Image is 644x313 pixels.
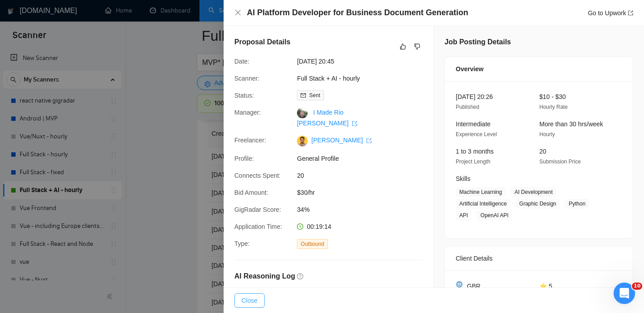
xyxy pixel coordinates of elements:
[234,137,266,144] span: Freelancer:
[234,206,281,213] span: GigRadar Score:
[297,273,303,279] span: question-circle
[297,56,431,66] span: [DATE] 20:45
[511,187,556,197] span: AI Development
[234,223,282,230] span: Application Time:
[297,188,431,197] span: $30/hr
[565,199,589,209] span: Python
[516,199,560,209] span: Graphic Design
[456,148,494,155] span: 1 to 3 months
[307,223,331,230] span: 00:19:14
[297,136,308,146] img: c1nXP9FlooVbUyOooAr7U0Zk7hAPzuG0XrW_EEPs5nf7FZrsXLcizSy5CcFGi72eO8
[412,41,423,52] button: dislike
[539,131,555,137] span: Hourly
[234,172,281,179] span: Connects Spent:
[628,10,633,16] span: export
[467,281,480,291] span: GBR
[539,93,566,100] span: $10 - $30
[297,73,431,83] span: Full Stack + AI - hourly
[234,9,241,17] button: Close
[456,93,493,100] span: [DATE] 20:26
[539,104,568,110] span: Hourly Rate
[297,205,431,214] span: 34%
[539,159,581,165] span: Submission Price
[456,199,510,209] span: Artificial Intelligence
[456,64,483,74] span: Overview
[456,104,479,110] span: Published
[456,131,497,137] span: Experience Level
[309,92,320,99] span: Sent
[234,92,254,99] span: Status:
[539,283,552,290] span: ⭐ 5
[247,7,468,18] h4: AI Platform Developer for Business Document Generation
[234,37,290,47] h5: Proposal Details
[632,283,642,290] span: 10
[352,121,357,126] span: export
[456,210,471,220] span: API
[234,75,259,82] span: Scanner:
[456,187,505,197] span: Machine Learning
[311,137,372,144] a: [PERSON_NAME] export
[234,240,250,247] span: Type:
[456,281,462,287] img: 🌐
[400,43,406,50] span: like
[234,293,265,308] button: Close
[297,109,357,127] a: I Made Rio [PERSON_NAME] export
[414,43,420,50] span: dislike
[297,223,303,230] span: clock-circle
[234,271,295,282] h5: AI Reasoning Log
[234,9,241,16] span: close
[366,138,372,143] span: export
[297,154,431,163] span: General Profile
[297,171,431,180] span: 20
[234,155,254,162] span: Profile:
[241,296,258,305] span: Close
[234,109,261,116] span: Manager:
[301,93,306,98] span: mail
[234,58,249,65] span: Date:
[477,210,512,220] span: OpenAI API
[398,41,408,52] button: like
[456,175,470,182] span: Skills
[456,120,491,128] span: Intermediate
[539,148,547,155] span: 20
[456,246,622,270] div: Client Details
[588,9,633,17] a: Go to Upworkexport
[445,37,511,47] h5: Job Posting Details
[614,283,635,304] iframe: Intercom live chat
[539,120,603,128] span: More than 30 hrs/week
[456,159,490,165] span: Project Length
[234,189,268,196] span: Bid Amount:
[297,239,328,249] span: Outbound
